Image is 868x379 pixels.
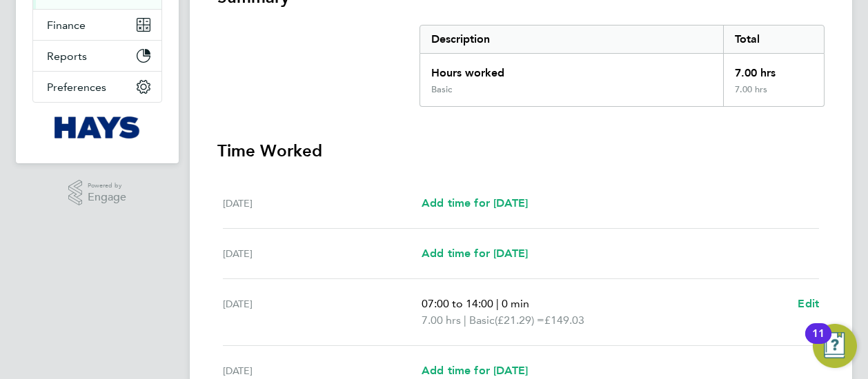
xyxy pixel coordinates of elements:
span: Preferences [47,81,106,94]
div: Basic [431,84,452,95]
span: | [496,297,499,310]
span: Finance [47,19,86,32]
h3: Time Worked [217,140,825,162]
span: Edit [798,297,819,310]
span: 7.00 hrs [422,314,461,327]
a: Edit [798,296,819,312]
a: Go to home page [32,116,162,139]
button: Reports [33,41,161,71]
span: Add time for [DATE] [422,196,528,209]
span: 07:00 to 14:00 [422,297,493,310]
div: 7.00 hrs [723,84,824,106]
div: [DATE] [223,195,422,212]
span: 0 min [502,297,529,310]
span: Add time for [DATE] [422,247,528,260]
div: [DATE] [223,245,422,262]
div: Hours worked [420,54,723,84]
button: Finance [33,10,161,40]
div: 11 [812,334,825,351]
div: [DATE] [223,296,422,329]
button: Preferences [33,72,161,102]
div: Description [420,25,723,53]
span: Reports [47,50,87,63]
img: hays-logo-retina.png [55,116,141,139]
div: Summary [420,25,825,107]
div: 7.00 hrs [723,54,824,84]
a: Add time for [DATE] [422,245,528,262]
div: [DATE] [223,362,422,379]
a: Add time for [DATE] [422,195,528,212]
div: Total [723,25,824,53]
a: Powered byEngage [68,180,127,206]
span: £149.03 [544,314,584,327]
span: (£21.29) = [495,314,544,327]
a: Add time for [DATE] [422,362,528,379]
span: | [464,314,466,327]
span: Engage [88,192,126,203]
span: Powered by [88,180,126,192]
button: Open Resource Center, 11 new notifications [813,324,857,368]
span: Basic [469,312,495,329]
span: Add time for [DATE] [422,364,528,377]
